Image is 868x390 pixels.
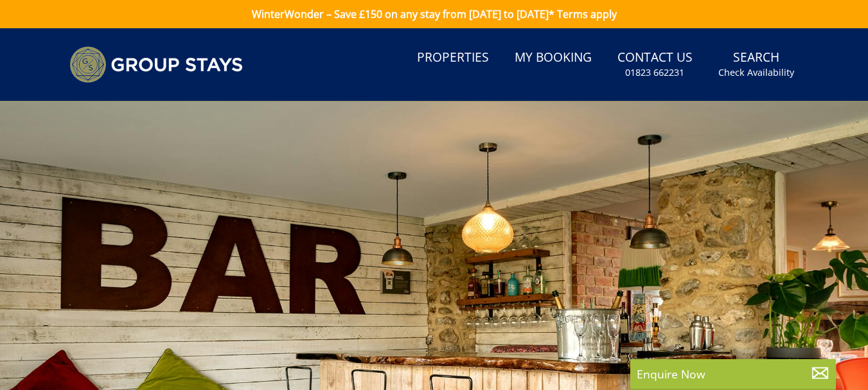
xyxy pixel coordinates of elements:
a: Contact Us01823 662231 [612,44,698,85]
small: Check Availability [718,66,794,79]
a: Properties [412,44,494,73]
img: Group Stays [69,46,243,83]
small: 01823 662231 [625,66,684,79]
a: SearchCheck Availability [713,44,799,85]
p: Enquire Now [637,366,829,382]
a: My Booking [509,44,597,73]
